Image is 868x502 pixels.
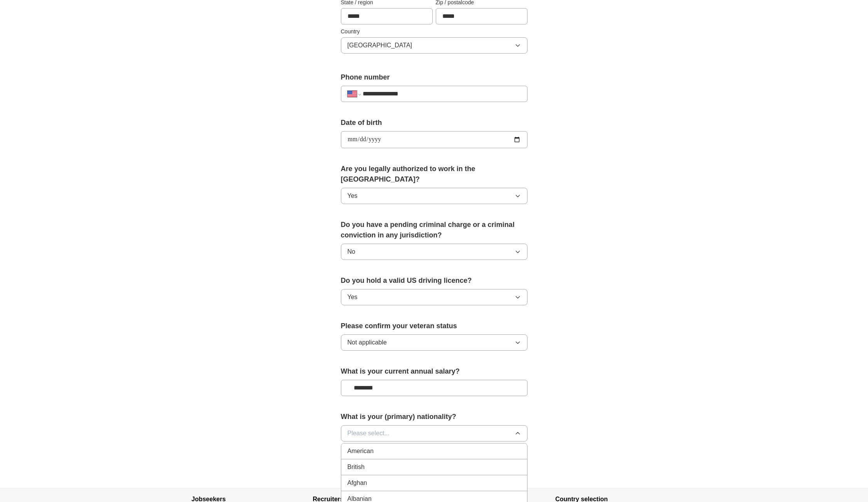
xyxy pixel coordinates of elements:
span: Please select... [348,429,390,438]
label: Do you have a pending criminal charge or a criminal conviction in any jurisdiction? [341,220,527,241]
span: Yes [348,191,358,201]
label: Country [341,28,527,36]
label: Phone number [341,72,527,83]
span: Not applicable [348,338,387,347]
button: Please select... [341,425,527,441]
span: British [348,462,365,472]
label: What is your (primary) nationality? [341,412,527,422]
button: Yes [341,188,527,204]
span: Afghan [348,478,367,488]
span: American [348,447,374,456]
label: Do you hold a valid US driving licence? [341,275,527,286]
label: Are you legally authorized to work in the [GEOGRAPHIC_DATA]? [341,164,527,185]
button: [GEOGRAPHIC_DATA] [341,37,527,54]
span: No [348,247,355,256]
button: Not applicable [341,334,527,351]
label: Date of birth [341,118,527,128]
label: Please confirm your veteran status [341,321,527,331]
button: No [341,244,527,260]
label: What is your current annual salary? [341,366,527,377]
span: Yes [348,293,358,302]
span: [GEOGRAPHIC_DATA] [348,41,412,50]
button: Yes [341,289,527,305]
